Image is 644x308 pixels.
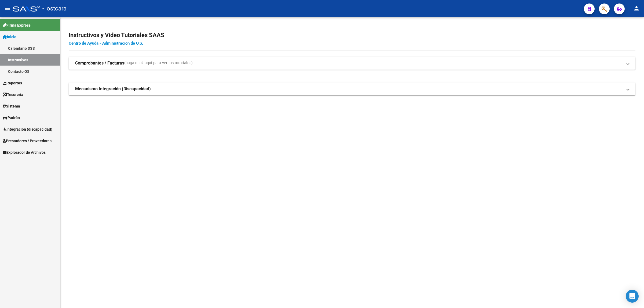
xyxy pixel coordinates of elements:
[42,3,67,15] span: - ostcara
[69,41,143,46] a: Centro de Ayuda - Administración de O.S.
[69,30,635,40] h2: Instructivos y Video Tutoriales SAAS
[3,115,20,121] span: Padrón
[3,92,23,98] span: Tesorería
[75,60,124,66] strong: Comprobantes / Facturas
[124,60,193,66] span: (haga click aquí para ver los tutoriales)
[3,22,31,28] span: Firma Express
[69,83,635,95] mat-expansion-panel-header: Mecanismo Integración (Discapacidad)
[3,103,20,109] span: Sistema
[3,34,16,40] span: Inicio
[626,290,639,303] div: Open Intercom Messenger
[3,126,52,132] span: Integración (discapacidad)
[3,80,22,86] span: Reportes
[633,5,640,12] mat-icon: person
[3,149,46,155] span: Explorador de Archivos
[69,57,635,70] mat-expansion-panel-header: Comprobantes / Facturas(haga click aquí para ver los tutoriales)
[75,86,151,92] strong: Mecanismo Integración (Discapacidad)
[4,5,11,12] mat-icon: menu
[3,138,52,144] span: Prestadores / Proveedores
